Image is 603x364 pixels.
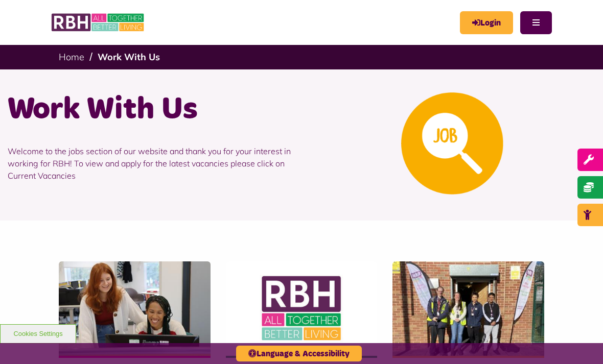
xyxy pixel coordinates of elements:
a: MyRBH [460,11,513,34]
img: Dropinfreehold2 [392,261,544,356]
img: Looking For A Job [401,92,503,195]
img: IMG 1470 [59,261,211,356]
p: Welcome to the jobs section of our website and thank you for your interest in working for RBH! To... [8,130,294,197]
a: Work With Us [98,51,160,63]
a: Home [59,51,84,63]
img: RBH Logo Social Media 480X360 (1) [226,261,378,356]
iframe: Netcall Web Assistant for live chat [557,318,603,364]
button: Navigation [520,11,552,34]
img: RBH [51,10,146,35]
button: Language & Accessibility [236,346,362,361]
h1: Work With Us [8,90,294,130]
